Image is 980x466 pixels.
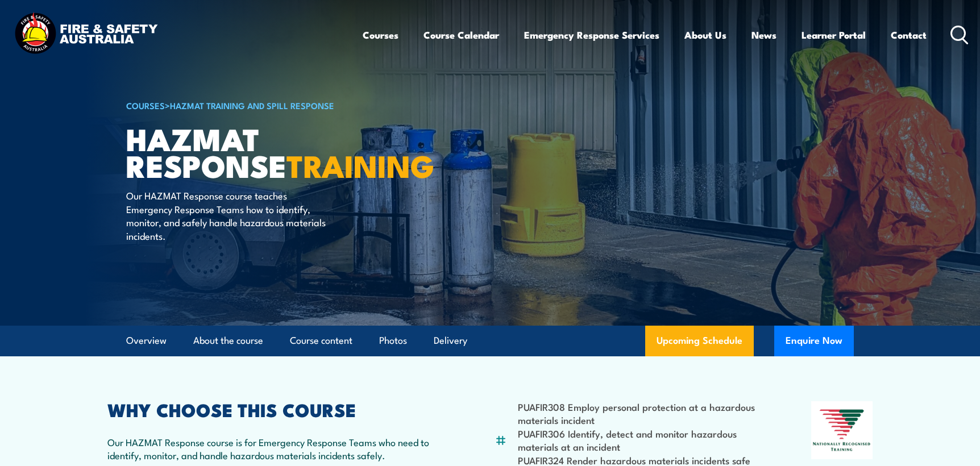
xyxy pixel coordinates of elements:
a: Courses [363,20,398,50]
p: Our HAZMAT Response course teaches Emergency Response Teams how to identify, monitor, and safely ... [126,189,334,242]
li: PUAFIR308 Employ personal protection at a hazardous materials incident [518,400,756,427]
h1: Hazmat Response [126,125,407,178]
a: About Us [684,20,726,50]
a: Delivery [434,326,467,356]
a: COURSES [126,99,165,111]
li: PUAFIR306 Identify, detect and monitor hazardous materials at an incident [518,427,756,453]
a: News [751,20,776,50]
a: Photos [379,326,407,356]
a: Emergency Response Services [524,20,659,50]
a: Learner Portal [802,20,866,50]
h2: WHY CHOOSE THIS COURSE [107,401,439,417]
button: Enquire Now [774,326,854,356]
a: Contact [891,20,927,50]
a: HAZMAT Training and Spill Response [170,99,334,111]
h6: > [126,98,407,112]
a: Course content [290,326,352,356]
a: About the course [193,326,263,356]
a: Course Calendar [423,20,499,50]
p: Our HAZMAT Response course is for Emergency Response Teams who need to identify, monitor, and han... [107,435,439,462]
a: Overview [126,326,167,356]
a: Upcoming Schedule [645,326,754,356]
img: Nationally Recognised Training logo. [811,401,873,459]
strong: TRAINING [286,141,434,188]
